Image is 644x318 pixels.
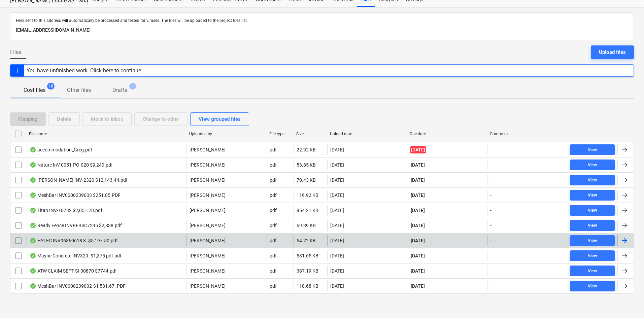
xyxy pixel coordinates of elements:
p: [PERSON_NAME] [190,192,226,199]
div: [DATE] [330,253,344,258]
div: Mayne Concrete INV329. $1,375 pdf.pdf [30,253,122,258]
div: Due date [410,132,484,136]
p: Drafts [112,86,127,94]
span: 1 [129,83,136,90]
iframe: Chat Widget [610,286,644,318]
div: - [490,253,492,258]
button: View [570,281,615,291]
span: Files [10,48,21,56]
div: - [490,177,492,183]
div: 531.65 KB [297,253,318,258]
div: [DATE] [330,162,344,168]
button: View [570,144,615,155]
div: Nature InV 0051-PO-020 $9,240.pdf [30,162,113,168]
div: - [490,283,492,289]
div: 22.92 KB [297,147,316,152]
div: accommodation_Greg.pdf [30,147,92,152]
p: [EMAIL_ADDRESS][DOMAIN_NAME] [16,26,628,34]
span: [DATE] [410,283,426,289]
p: [PERSON_NAME] [190,207,226,214]
div: View [588,176,597,184]
div: View [588,252,597,260]
div: - [490,268,492,274]
div: 387.19 KB [297,268,318,274]
span: [DATE] [410,146,426,153]
span: [DATE] [410,207,426,214]
div: - [490,208,492,213]
div: [DATE] [330,283,344,289]
div: OCR finished [30,192,36,198]
div: MeshBar INV0000239002-$1,581.67 .PDF [30,283,126,289]
div: - [490,162,492,168]
div: [DATE] [330,238,344,243]
p: Other files [67,86,91,94]
p: [PERSON_NAME] [190,177,226,183]
button: View [570,250,615,261]
p: Cost files [24,86,45,94]
div: 53.85 KB [297,162,316,168]
div: 54.22 KB [297,238,316,243]
span: [DATE] [410,222,426,229]
p: [PERSON_NAME] [190,252,226,259]
button: View grouped files [190,112,249,126]
button: View [570,205,615,216]
div: - [490,147,492,152]
div: View [588,207,597,214]
button: View [570,160,615,170]
span: [DATE] [410,237,426,244]
span: [DATE] [410,177,426,183]
button: View [570,190,615,201]
div: [DATE] [330,208,344,213]
div: pdf [270,147,277,152]
p: [PERSON_NAME] [190,162,226,168]
div: View [588,191,597,199]
div: View [588,222,597,229]
div: OCR finished [30,283,36,289]
button: View [570,266,615,276]
div: [DATE] [330,177,344,183]
span: [DATE] [410,192,426,199]
span: [DATE] [410,252,426,259]
div: View grouped files [199,115,241,123]
div: OCR finished [30,268,36,274]
div: OCR finished [30,223,36,228]
div: pdf [270,253,277,258]
div: pdf [270,192,277,198]
div: View [588,282,597,290]
div: Ready Fence INVRFBSC7295 $2,838.pdf [30,223,122,228]
div: Size [296,132,325,136]
div: 70.43 KB [297,177,316,183]
div: OCR finished [30,238,36,243]
div: View [588,161,597,169]
div: 118.68 KB [297,283,318,289]
p: [PERSON_NAME] [190,237,226,244]
div: pdf [270,208,277,213]
div: OCR finished [30,147,36,152]
div: OCR finished [30,253,36,258]
span: 10 [47,83,55,90]
div: You have unfinished work. Click here to continue [27,67,141,74]
p: [PERSON_NAME] [190,222,226,229]
div: pdf [270,238,277,243]
button: View [570,235,615,246]
div: ATW CLAIM SEPT SI-00870 $7744.pdf [30,268,117,274]
div: - [490,223,492,228]
div: Upload date [330,132,405,136]
div: - [490,238,492,243]
div: View [588,267,597,275]
div: [DATE] [330,192,344,198]
div: OCR finished [30,208,36,213]
div: OCR finished [30,162,36,168]
span: [DATE] [410,162,426,168]
div: Comment [490,132,565,136]
span: [DATE] [410,268,426,274]
div: View [588,146,597,154]
div: pdf [270,223,277,228]
div: 116.92 KB [297,192,318,198]
div: pdf [270,162,277,168]
p: Files sent to this address will automatically be processed and tested for viruses. The files will... [16,18,628,24]
div: File name [29,132,184,136]
button: View [570,175,615,185]
div: OCR finished [30,177,36,183]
